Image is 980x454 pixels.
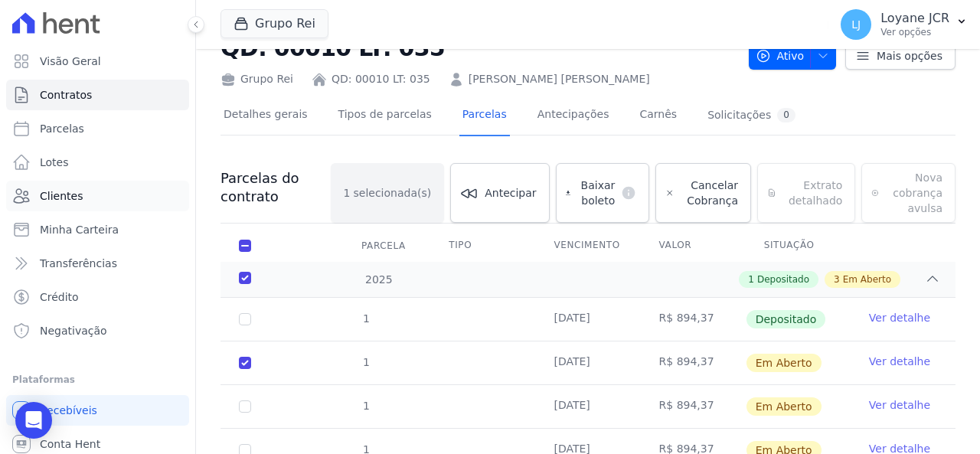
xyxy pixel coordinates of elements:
[40,323,107,338] span: Negativação
[681,178,738,208] span: Cancelar Cobrança
[845,42,955,70] a: Mais opções
[343,230,424,261] div: Parcela
[6,113,189,144] a: Parcelas
[707,108,795,122] div: Solicitações
[40,222,119,237] span: Minha Carteira
[704,96,799,136] a: Solicitações0
[6,46,189,77] a: Visão Geral
[40,188,83,204] span: Clientes
[6,181,189,211] a: Clientes
[239,400,251,413] input: default
[361,400,370,412] span: 1
[220,169,331,206] h3: Parcelas do contrato
[756,42,805,70] span: Ativo
[869,397,930,413] a: Ver detalhe
[6,214,189,245] a: Minha Carteira
[354,185,432,201] span: selecionada(s)
[6,147,189,178] a: Lotes
[40,54,101,69] span: Visão Geral
[834,273,840,286] span: 3
[40,87,92,103] span: Contratos
[828,3,980,46] button: LJ Loyane JCR Ver opções
[535,230,640,262] th: Vencimento
[220,71,293,87] div: Grupo Rei
[6,248,189,279] a: Transferências
[869,354,930,369] a: Ver detalhe
[636,96,680,136] a: Carnês
[40,256,117,271] span: Transferências
[361,312,370,325] span: 1
[746,354,822,372] span: Em Aberto
[239,313,251,325] input: Só é possível selecionar pagamentos em aberto
[746,230,851,262] th: Situação
[880,26,949,38] p: Ver opções
[459,96,510,136] a: Parcelas
[641,230,746,262] th: Valor
[485,185,536,201] span: Antecipar
[6,395,189,426] a: Recebíveis
[239,357,251,369] input: default
[335,96,435,136] a: Tipos de parcelas
[469,71,650,87] a: [PERSON_NAME] [PERSON_NAME]
[40,121,84,136] span: Parcelas
[655,163,751,223] a: Cancelar Cobrança
[641,385,746,428] td: R$ 894,37
[220,9,328,38] button: Grupo Rei
[869,310,930,325] a: Ver detalhe
[40,436,100,452] span: Conta Hent
[641,298,746,341] td: R$ 894,37
[450,163,549,223] a: Antecipar
[749,42,837,70] button: Ativo
[534,96,612,136] a: Antecipações
[15,402,52,439] div: Open Intercom Messenger
[40,155,69,170] span: Lotes
[843,273,891,286] span: Em Aberto
[748,273,754,286] span: 1
[6,282,189,312] a: Crédito
[851,19,861,30] span: LJ
[777,108,795,122] div: 0
[641,341,746,384] td: R$ 894,37
[40,289,79,305] span: Crédito
[877,48,942,64] span: Mais opções
[535,341,640,384] td: [DATE]
[220,96,311,136] a: Detalhes gerais
[12,371,183,389] div: Plataformas
[6,315,189,346] a: Negativação
[332,71,430,87] a: QD: 00010 LT: 035
[535,385,640,428] td: [DATE]
[361,356,370,368] span: 1
[535,298,640,341] td: [DATE]
[6,80,189,110] a: Contratos
[880,11,949,26] p: Loyane JCR
[40,403,97,418] span: Recebíveis
[757,273,809,286] span: Depositado
[344,185,351,201] span: 1
[430,230,535,262] th: Tipo
[746,397,822,416] span: Em Aberto
[746,310,826,328] span: Depositado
